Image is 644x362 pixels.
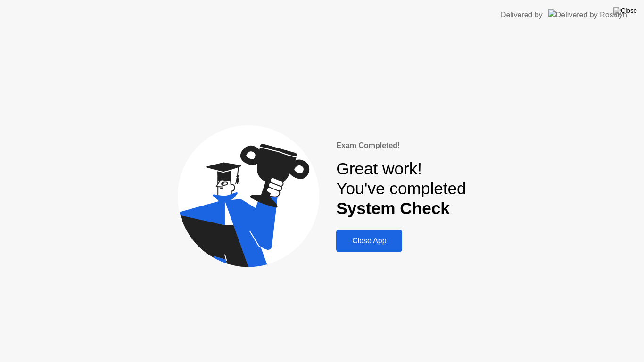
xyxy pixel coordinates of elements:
b: System Check [336,199,450,217]
div: Close App [339,237,399,245]
div: Great work! You've completed [336,159,466,219]
div: Exam Completed! [336,140,466,151]
img: Close [613,7,637,15]
div: Delivered by [501,9,543,21]
button: Close App [336,230,402,252]
img: Delivered by Rosalyn [548,9,627,20]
